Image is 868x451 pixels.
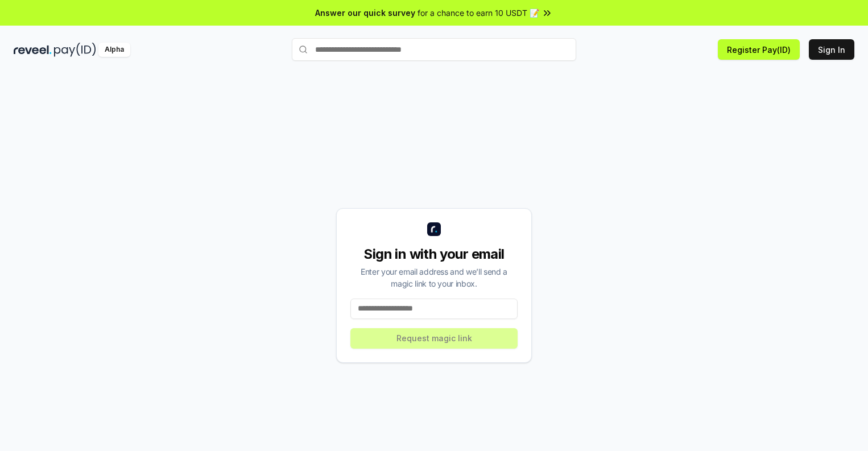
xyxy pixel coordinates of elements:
img: pay_id [54,43,96,57]
button: Sign In [809,39,854,60]
div: Alpha [98,43,130,57]
div: Sign in with your email [350,245,518,263]
div: Enter your email address and we’ll send a magic link to your inbox. [350,266,518,289]
span: Answer our quick survey [315,7,415,19]
img: reveel_dark [14,43,52,57]
img: logo_small [427,222,441,236]
span: for a chance to earn 10 USDT 📝 [418,7,539,19]
button: Register Pay(ID) [718,39,800,60]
